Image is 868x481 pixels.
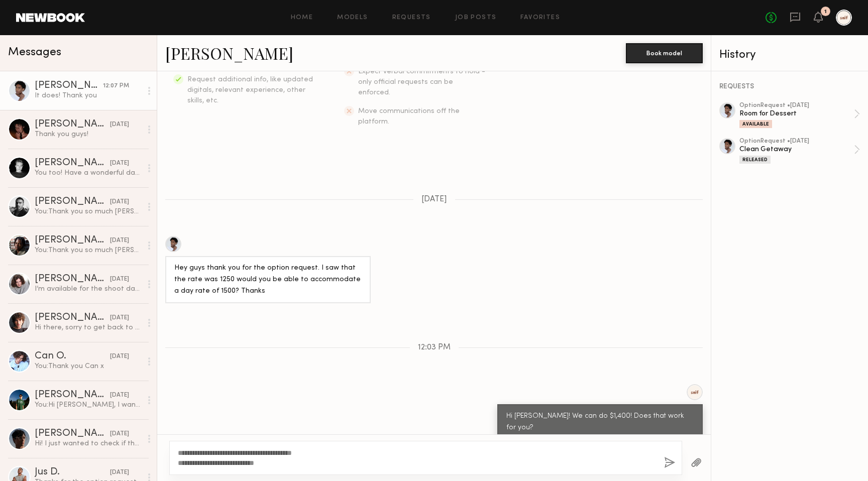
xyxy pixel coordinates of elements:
[35,235,110,246] div: [PERSON_NAME]
[626,43,703,63] button: Book model
[739,138,854,145] div: option Request • [DATE]
[35,246,142,255] div: You: Thank you so much [PERSON_NAME]!
[520,15,560,21] a: Favorites
[392,15,431,21] a: Requests
[739,102,860,128] a: optionRequest •[DATE]Room for DessertAvailable
[35,119,110,130] div: [PERSON_NAME]
[418,343,451,352] span: 12:03 PM
[35,429,110,439] div: [PERSON_NAME]
[455,15,497,21] a: Job Posts
[110,313,129,323] div: [DATE]
[110,391,129,400] div: [DATE]
[110,352,129,362] div: [DATE]
[35,390,110,400] div: [PERSON_NAME]
[626,48,703,57] a: Book model
[35,81,103,91] div: [PERSON_NAME]
[358,68,485,96] span: Expect verbal commitments to hold - only official requests can be enforced.
[739,145,854,154] div: Clean Getaway
[110,120,129,130] div: [DATE]
[35,284,142,294] div: I’m available for the shoot date on 8/6 – thanks for considering me. Looking forward to hearing f...
[421,195,447,204] span: [DATE]
[35,197,110,207] div: [PERSON_NAME]
[291,15,313,21] a: Home
[8,47,61,58] span: Messages
[35,362,142,371] div: You: Thank you Can x
[110,236,129,246] div: [DATE]
[739,120,772,128] div: Available
[110,197,129,207] div: [DATE]
[103,81,129,91] div: 12:07 PM
[35,467,110,477] div: Jus D.
[174,263,362,297] div: Hey guys thank you for the option request. I saw that the rate was 1250 would you be able to acco...
[739,138,860,164] a: optionRequest •[DATE]Clean GetawayReleased
[35,274,110,284] div: [PERSON_NAME]
[165,42,293,64] a: [PERSON_NAME]
[35,168,142,178] div: You too! Have a wonderful day! x
[506,411,694,434] div: Hi [PERSON_NAME]! We can do $1,400! Does that work for you?
[110,159,129,168] div: [DATE]
[35,91,142,100] div: It does! Thank you
[719,49,860,61] div: History
[719,83,860,90] div: REQUESTS
[35,158,110,168] div: [PERSON_NAME]
[35,207,142,216] div: You: Thank you so much [PERSON_NAME]! x
[739,102,854,109] div: option Request • [DATE]
[35,313,110,323] div: [PERSON_NAME]
[110,275,129,284] div: [DATE]
[187,76,313,104] span: Request additional info, like updated digitals, relevant experience, other skills, etc.
[110,468,129,477] div: [DATE]
[337,15,368,21] a: Models
[35,323,142,332] div: Hi there, sorry to get back to you so late. Unfortunately I will be filming that day.
[110,429,129,439] div: [DATE]
[35,351,110,362] div: Can O.
[824,9,827,15] div: 1
[739,156,771,164] div: Released
[35,439,142,448] div: Hi! I just wanted to check if the shoot could possibly be moved up into late July or earlier date...
[35,130,142,139] div: Thank you guys!
[35,400,142,410] div: You: Hi [PERSON_NAME], I wanted to see if you are potentially available for a shoot?
[739,109,854,118] div: Room for Dessert
[358,108,460,125] span: Move communications off the platform.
